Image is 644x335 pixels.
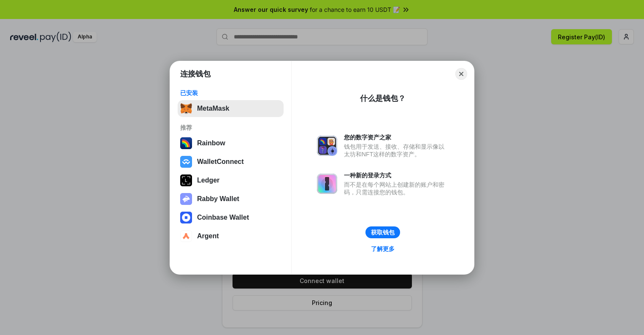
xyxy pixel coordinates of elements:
div: 获取钱包 [371,229,395,236]
button: Ledger [178,172,284,189]
img: svg+xml,%3Csvg%20xmlns%3D%22http%3A%2F%2Fwww.w3.org%2F2000%2Fsvg%22%20width%3D%2228%22%20height%3... [180,174,192,186]
img: svg+xml,%3Csvg%20width%3D%2228%22%20height%3D%2228%22%20viewBox%3D%220%200%2028%2028%22%20fill%3D... [180,230,192,242]
div: WalletConnect [197,158,244,166]
button: 获取钱包 [365,226,400,238]
div: 您的数字资产之家 [344,133,449,141]
div: 什么是钱包？ [360,93,406,103]
img: svg+xml,%3Csvg%20xmlns%3D%22http%3A%2F%2Fwww.w3.org%2F2000%2Fsvg%22%20fill%3D%22none%22%20viewBox... [180,193,192,205]
div: Coinbase Wallet [197,214,249,221]
a: 了解更多 [366,243,400,254]
div: 已安装 [180,89,281,97]
div: 而不是在每个网站上创建新的账户和密码，只需连接您的钱包。 [344,181,449,196]
button: Rainbow [178,135,284,152]
button: Close [455,68,467,80]
div: 钱包用于发送、接收、存储和显示像以太坊和NFT这样的数字资产。 [344,143,449,158]
div: Rabby Wallet [197,195,239,203]
div: 一种新的登录方式 [344,172,449,179]
div: Argent [197,232,219,240]
button: Argent [178,228,284,245]
img: svg+xml,%3Csvg%20width%3D%22120%22%20height%3D%22120%22%20viewBox%3D%220%200%20120%20120%22%20fil... [180,137,192,149]
img: svg+xml,%3Csvg%20width%3D%2228%22%20height%3D%2228%22%20viewBox%3D%220%200%2028%2028%22%20fill%3D... [180,156,192,168]
button: Rabby Wallet [178,191,284,207]
div: Ledger [197,177,219,184]
div: 推荐 [180,124,281,131]
div: MetaMask [197,105,229,112]
button: WalletConnect [178,153,284,170]
div: 了解更多 [371,245,395,253]
button: Coinbase Wallet [178,209,284,226]
img: svg+xml,%3Csvg%20xmlns%3D%22http%3A%2F%2Fwww.w3.org%2F2000%2Fsvg%22%20fill%3D%22none%22%20viewBox... [317,174,337,194]
img: svg+xml,%3Csvg%20xmlns%3D%22http%3A%2F%2Fwww.w3.org%2F2000%2Fsvg%22%20fill%3D%22none%22%20viewBox... [317,136,337,156]
img: svg+xml,%3Csvg%20width%3D%2228%22%20height%3D%2228%22%20viewBox%3D%220%200%2028%2028%22%20fill%3D... [180,212,192,223]
h1: 连接钱包 [180,69,211,79]
button: MetaMask [178,100,284,117]
div: Rainbow [197,139,225,147]
img: svg+xml,%3Csvg%20fill%3D%22none%22%20height%3D%2233%22%20viewBox%3D%220%200%2035%2033%22%20width%... [180,103,192,114]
